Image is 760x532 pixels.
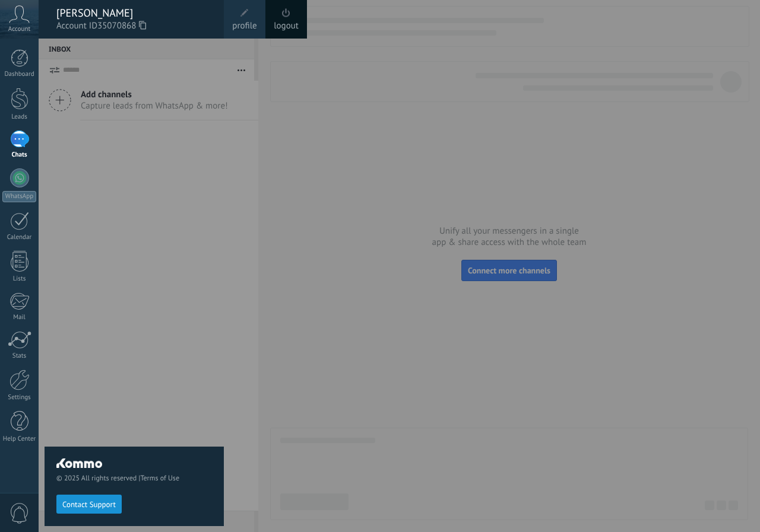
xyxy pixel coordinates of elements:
button: Contact Support [56,495,122,514]
div: Chats [2,151,37,159]
div: Dashboard [2,71,37,78]
div: Mail [2,314,37,321]
div: Settings [2,394,37,402]
span: 35070868 [97,20,146,33]
span: Account [8,26,30,33]
span: Contact Support [62,501,116,509]
span: Account ID [56,20,212,33]
div: [PERSON_NAME] [56,7,212,20]
div: Stats [2,352,37,360]
a: Terms of Use [140,474,179,483]
a: logout [274,20,299,33]
div: Calendar [2,234,37,241]
div: Lists [2,275,37,283]
div: Help Center [2,435,37,443]
span: © 2025 All rights reserved | [56,474,212,483]
div: WhatsApp [2,191,36,202]
a: Contact Support [56,499,122,508]
span: profile [232,20,256,33]
div: Leads [2,113,37,121]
